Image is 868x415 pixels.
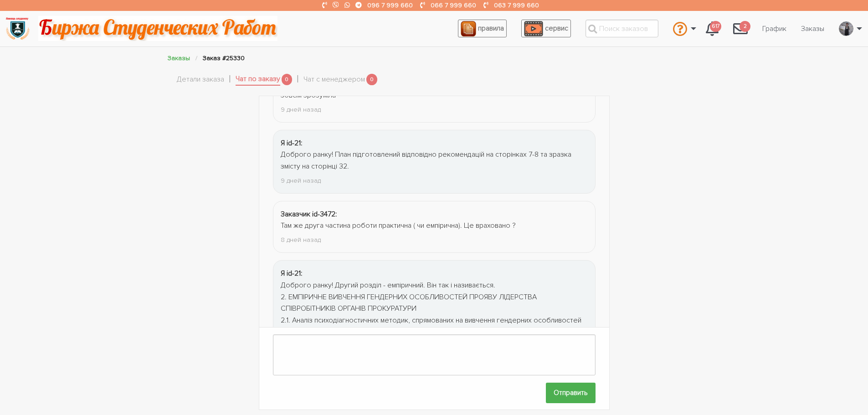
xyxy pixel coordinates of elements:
[203,53,245,63] li: Заказ #25330
[478,24,504,33] span: правила
[282,74,293,85] span: 0
[281,269,303,278] strong: Я id-21:
[461,21,476,36] img: agreement_icon-feca34a61ba7f3d1581b08bc946b2ec1ccb426f67415f344566775c155b7f62c.png
[740,21,750,32] span: 2
[458,20,507,37] a: правила
[236,73,280,86] a: Чат по заказу
[521,20,571,37] a: сервис
[281,280,588,373] div: Доброго ранку! Другий розділ - емпіричний. Він так і називається. 2. ЕМПІРИЧНЕ ВИВЧЕННЯ ГЕНДЕРНИХ...
[699,16,726,41] a: 617
[794,20,832,37] a: Заказы
[494,1,539,9] a: 063 7 999 660
[281,104,588,115] div: 9 дней назад
[168,54,190,62] a: Заказы
[755,20,794,37] a: График
[281,220,588,232] div: Там же друга частина роботи практична ( чи емпірична). Це враховано ?
[38,16,277,41] img: motto-2ce64da2796df845c65ce8f9480b9c9d679903764b3ca6da4b6de107518df0fe.gif
[281,175,588,186] div: 9 дней назад
[366,74,377,85] span: 0
[545,24,568,33] span: сервис
[710,21,721,32] span: 617
[281,149,588,172] div: Доброго ранку! План підготовлений відповідно рекомендацій на сторінках 7-8 та зразка змісту на ст...
[431,1,476,9] a: 066 7 999 660
[367,1,413,9] a: 096 7 999 660
[546,383,596,403] input: Отправить
[839,21,853,36] img: 20171208_160937.jpg
[303,74,365,86] a: Чат с менеджером
[281,235,588,245] div: 8 дней назад
[177,74,224,86] a: Детали заказа
[524,21,543,36] img: play_icon-49f7f135c9dc9a03216cfdbccbe1e3994649169d890fb554cedf0eac35a01ba8.png
[586,20,658,37] input: Поиск заказов
[281,210,337,219] strong: Заказчик id-3472:
[281,138,303,148] strong: Я id-21:
[726,16,755,41] a: 2
[5,16,30,41] img: logo-135dea9cf721667cc4ddb0c1795e3ba8b7f362e3d0c04e2cc90b931989920324.png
